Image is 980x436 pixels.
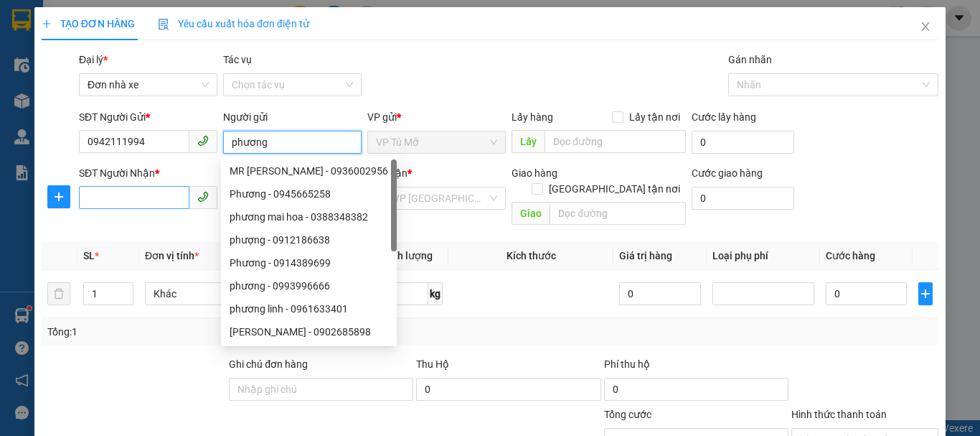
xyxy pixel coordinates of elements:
div: [PERSON_NAME] - 0902685898 [230,324,388,340]
img: icon [158,19,169,30]
div: phương mai hoa - 0388348382 [221,205,397,228]
span: Lấy hàng [512,111,553,123]
span: Cước hàng [826,250,875,261]
div: Phương - 0914389699 [230,255,388,271]
div: Phương - 0914389699 [221,251,397,274]
div: phượng - 0912186638 [221,228,397,251]
input: Ghi chú đơn hàng [229,378,413,401]
span: plus [919,288,932,300]
div: VP gửi [367,109,506,125]
span: phone [197,135,209,147]
input: 0 [619,282,700,305]
div: MR [PERSON_NAME] - 0936002956 [230,163,388,179]
div: Phương - 0945665258 [230,186,388,202]
span: VP gửi: [16,83,157,98]
input: Cước giao hàng [692,187,794,210]
span: Tổng cước [604,409,651,420]
span: Kích thước [507,250,556,261]
span: Giao [512,202,550,225]
span: Yêu cầu xuất hóa đơn điện tử [158,18,309,29]
div: phương mai hoa - 0388348382 [230,209,388,225]
span: TẠO ĐƠN HÀNG [42,18,135,29]
strong: Người gửi: [14,105,59,116]
span: Giao hàng [512,167,557,179]
span: Lấy [512,130,545,153]
span: phone [197,191,209,203]
label: Gán nhãn [728,54,772,65]
span: Website [148,65,182,75]
label: Hình thức thanh toán [791,409,887,420]
span: [GEOGRAPHIC_DATA] tận nơi [543,181,686,197]
div: Phí thu hộ [604,356,788,378]
span: dũng [62,105,83,116]
button: plus [918,282,933,305]
div: Người gửi [223,109,362,125]
div: Phương - 0945665258 [221,182,397,205]
strong: : [DOMAIN_NAME] [148,62,275,76]
span: Đại lý [79,54,108,65]
button: plus [47,185,70,208]
input: Cước lấy hàng [692,131,794,154]
strong: CÔNG TY TNHH VĨNH QUANG [113,13,308,28]
button: Close [905,7,946,47]
input: Dọc đường [545,130,686,153]
div: MR Phương - 0936002956 [221,159,397,182]
span: plus [42,19,52,29]
div: phương linh - 0961633401 [221,297,397,320]
span: Khác [154,283,238,305]
span: SL [83,250,95,261]
label: Cước lấy hàng [692,111,756,123]
strong: PHIẾU GỬI HÀNG [153,31,269,46]
span: Đơn nhà xe [88,74,209,96]
div: SĐT Người Nhận [79,165,217,181]
img: logo [10,14,70,74]
div: SĐT Người Gửi [79,109,217,125]
span: 14 ngõ 39 Tú Mỡ [59,83,157,98]
input: Dọc đường [550,202,686,225]
span: kg [428,282,443,305]
div: phương - 0993996666 [221,274,397,297]
span: Thu Hộ [416,358,449,370]
span: VP Tú Mỡ [376,131,497,153]
div: Phương Lê - 0902685898 [221,320,397,343]
label: Tác vụ [223,54,252,65]
span: Định lượng [382,250,433,261]
span: plus [48,191,70,203]
div: phượng - 0912186638 [230,232,388,248]
th: Loại phụ phí [707,242,820,270]
div: phương - 0993996666 [230,278,388,294]
label: Cước giao hàng [692,167,763,179]
span: Giá trị hàng [619,250,672,261]
span: Lấy tận nơi [623,109,686,125]
div: Tổng: 1 [47,324,380,340]
label: Ghi chú đơn hàng [229,358,308,370]
button: delete [47,282,70,305]
span: close [920,21,931,32]
strong: Hotline : 0889 23 23 23 [164,49,258,60]
span: Đơn vị tính [145,250,199,261]
div: phương linh - 0961633401 [230,301,388,317]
